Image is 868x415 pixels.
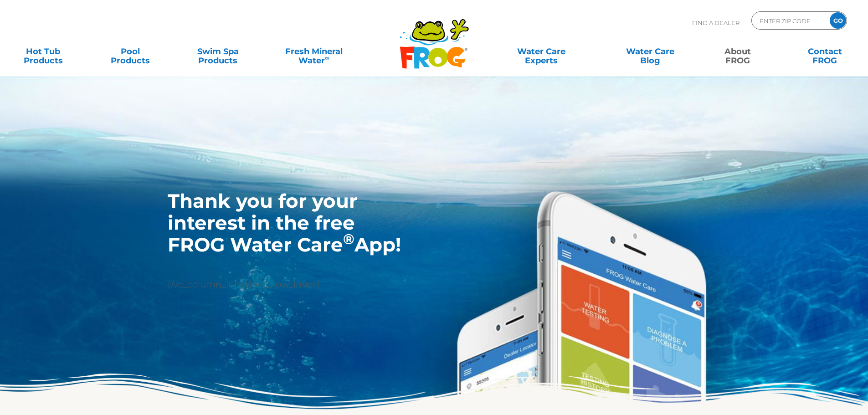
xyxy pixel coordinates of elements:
a: Water CareExperts [486,42,596,61]
sup: ∞ [325,54,329,61]
h1: Thank you for your interest in the free FROG Water Care App! [168,190,406,256]
input: Zip Code Form [759,14,820,27]
p: Find A Dealer [692,11,740,34]
a: ContactFROG [791,42,859,61]
input: GO [830,12,846,29]
div: [/vc_column_inner][/vc_row_inner] [168,190,406,292]
a: Water CareBlog [616,42,684,61]
a: Hot TubProducts [9,42,77,61]
a: Fresh MineralWater∞ [271,42,356,61]
sup: ® [343,231,354,248]
a: PoolProducts [97,42,164,61]
a: Swim SpaProducts [184,42,252,61]
a: AboutFROG [704,42,771,61]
